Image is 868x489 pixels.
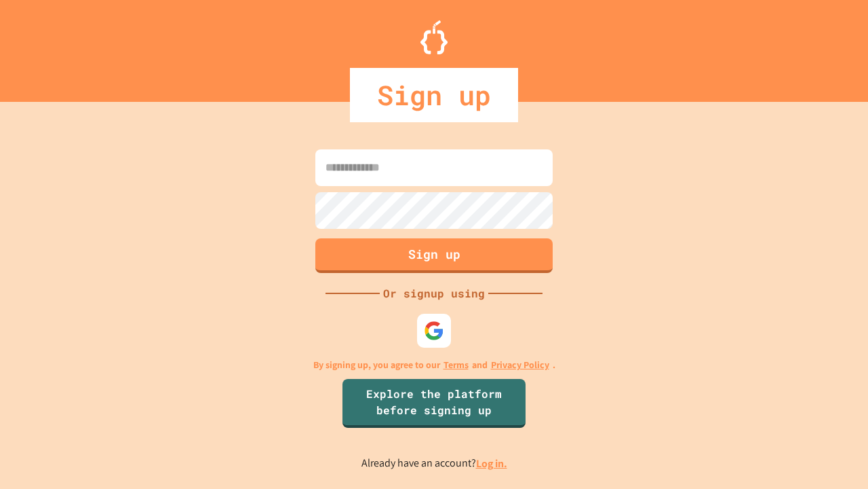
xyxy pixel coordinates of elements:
[350,68,518,122] div: Sign up
[424,321,444,341] img: google-icon.svg
[420,20,448,54] img: Logo.svg
[361,455,507,472] p: Already have an account?
[342,379,526,428] a: Explore the platform before signing up
[443,358,469,372] a: Terms
[491,358,549,372] a: Privacy Policy
[476,456,507,471] a: Log in.
[380,285,488,302] div: Or signup using
[313,358,555,372] p: By signing up, you agree to our and .
[315,238,553,273] button: Sign up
